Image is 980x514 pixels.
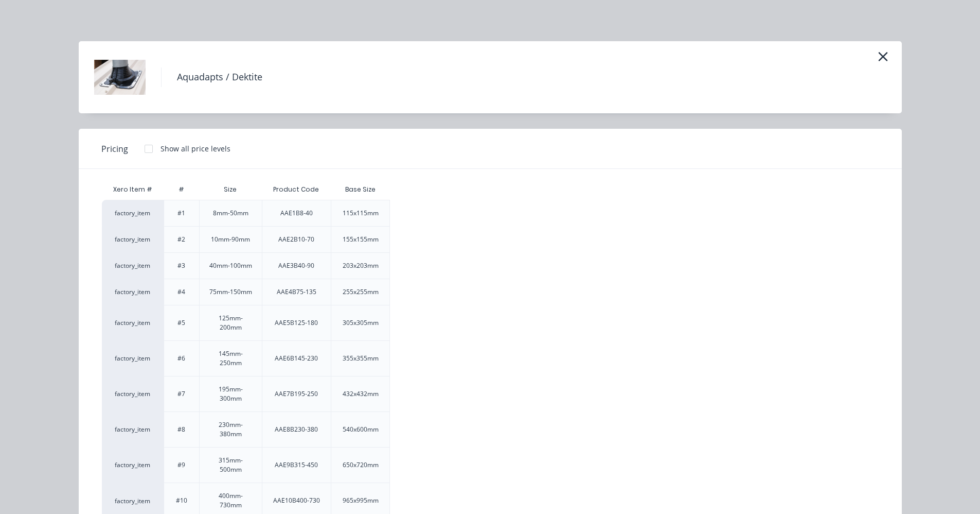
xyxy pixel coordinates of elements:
div: 75mm-150mm [209,287,252,297]
div: factory_item [102,305,164,340]
div: AAE10B400-730 [273,496,320,505]
div: #2 [177,235,185,244]
div: #8 [177,425,185,434]
div: Base Size [337,177,384,202]
div: factory_item [102,447,164,483]
div: 10mm-90mm [211,235,250,244]
div: AAE2B10-70 [278,235,314,244]
div: Size [216,177,245,202]
div: 650x720mm [343,460,379,470]
div: #10 [176,496,187,505]
div: AAE3B40-90 [278,261,314,270]
div: #7 [177,389,185,399]
div: factory_item [102,200,164,226]
div: 305x305mm [343,318,379,328]
div: 115x115mm [343,209,379,218]
h4: Aquadapts / Dektite [161,67,278,87]
div: #3 [177,261,185,270]
div: #1 [177,209,185,218]
div: 400mm-730mm [208,491,254,510]
div: 195mm-300mm [208,385,254,403]
div: #4 [177,287,185,297]
div: factory_item [102,226,164,252]
div: 203x203mm [343,261,379,270]
div: #5 [177,318,185,328]
div: factory_item [102,252,164,279]
div: AAE1B8-40 [280,209,313,218]
div: #6 [177,354,185,363]
div: 125mm-200mm [208,314,254,332]
div: 40mm-100mm [209,261,252,270]
div: # [170,177,192,202]
div: AAE7B195-250 [275,389,318,399]
div: 965x995mm [343,496,379,505]
div: 355x355mm [343,354,379,363]
div: Xero Item # [102,179,164,200]
div: AAE9B315-450 [275,460,318,470]
div: 432x432mm [343,389,379,399]
div: AAE6B145-230 [275,354,318,363]
div: 155x155mm [343,235,379,244]
div: factory_item [102,412,164,447]
div: AAE8B230-380 [275,425,318,434]
img: Aquadapts / Dektite [94,52,146,103]
div: AAE4B75-135 [277,287,316,297]
div: 540x600mm [343,425,379,434]
div: AAE5B125-180 [275,318,318,328]
div: 255x255mm [343,287,379,297]
div: Product Code [265,177,327,202]
div: 315mm-500mm [208,456,254,474]
div: #9 [177,460,185,470]
div: factory_item [102,279,164,305]
div: Show all price levels [161,143,230,154]
div: 145mm-250mm [208,349,254,368]
div: factory_item [102,340,164,376]
div: 230mm-380mm [208,420,254,439]
span: Pricing [101,143,128,155]
div: 8mm-50mm [213,209,248,218]
div: factory_item [102,376,164,412]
